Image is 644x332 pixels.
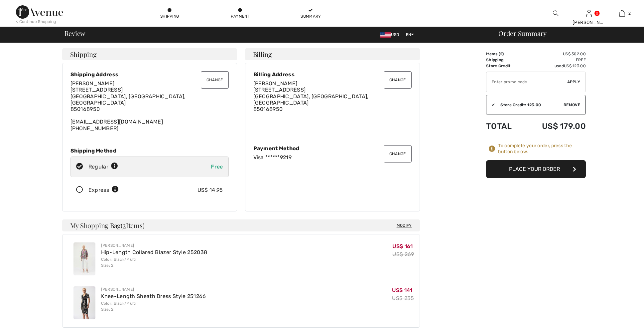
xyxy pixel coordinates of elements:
[101,293,206,299] a: Knee-Length Sheath Dress Style 251266
[486,51,523,57] td: Items ( )
[606,9,638,17] a: 2
[64,30,85,37] span: Review
[486,115,523,138] td: Total
[70,148,229,154] div: Shipping Method
[564,102,580,108] span: Remove
[392,251,414,257] s: US$ 269
[101,286,206,292] div: [PERSON_NAME]
[523,57,586,63] td: Free
[406,32,414,37] span: EN
[253,87,369,112] span: [STREET_ADDRESS] [GEOGRAPHIC_DATA], [GEOGRAPHIC_DATA], [GEOGRAPHIC_DATA] 850168950
[211,164,223,170] span: Free
[70,51,97,58] span: Shipping
[253,51,272,58] span: Billing
[486,102,495,108] div: ✔
[495,102,564,108] div: Store Credit: 123.00
[586,10,592,16] a: Sign In
[197,186,223,194] div: US$ 14.95
[73,286,95,319] img: Knee-Length Sheath Dress Style 251266
[70,87,186,112] span: [STREET_ADDRESS] [GEOGRAPHIC_DATA], [GEOGRAPHIC_DATA], [GEOGRAPHIC_DATA] 850168950
[70,80,229,132] div: [EMAIL_ADDRESS][DOMAIN_NAME] [PHONE_NUMBER]
[586,9,592,17] img: My Info
[253,145,412,152] div: Payment Method
[121,221,144,230] span: ( Items)
[301,13,321,19] div: Summary
[123,220,126,229] span: 2
[16,5,63,19] img: 1ère Avenue
[70,80,115,87] span: [PERSON_NAME]
[201,71,229,89] button: Change
[230,13,250,19] div: Payment
[397,222,412,229] span: Modify
[88,186,119,194] div: Express
[619,9,625,17] img: My Bag
[490,30,640,37] div: Order Summary
[392,295,414,301] s: US$ 235
[62,219,420,231] h4: My Shopping Bag
[486,72,567,92] input: Promo code
[564,64,586,68] span: US$ 123.00
[70,71,229,78] div: Shipping Address
[73,242,95,275] img: Hip-Length Collared Blazer Style 252038
[573,19,605,26] div: [PERSON_NAME]
[101,242,207,248] div: [PERSON_NAME]
[392,287,412,293] span: US$ 141
[16,19,56,25] div: < Continue Shopping
[553,9,559,17] img: search the website
[523,51,586,57] td: US$ 302.00
[500,52,502,56] span: 2
[88,163,118,171] div: Regular
[567,79,580,85] span: Apply
[253,80,298,87] span: [PERSON_NAME]
[160,13,180,19] div: Shipping
[101,249,207,255] a: Hip-Length Collared Blazer Style 252038
[101,300,206,312] div: Color: Black/Multi Size: 2
[628,10,631,16] span: 2
[498,143,586,155] div: To complete your order, press the button below.
[384,145,412,163] button: Change
[101,256,207,268] div: Color: Black/Multi Size: 2
[392,243,413,249] span: US$ 161
[253,71,412,78] div: Billing Address
[384,71,412,89] button: Change
[523,115,586,138] td: US$ 179.00
[486,160,586,178] button: Place Your Order
[486,63,523,69] td: Store Credit
[380,32,391,38] img: US Dollar
[523,63,586,69] td: used
[380,32,402,37] span: USD
[486,57,523,63] td: Shipping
